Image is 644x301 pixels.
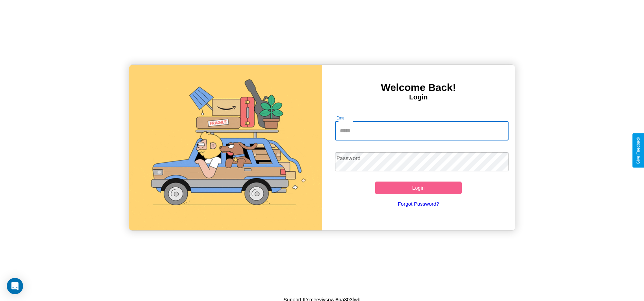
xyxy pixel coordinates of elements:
div: Give Feedback [636,137,641,164]
div: Open Intercom Messenger [7,278,23,294]
label: Email [336,115,347,121]
a: Forgot Password? [332,194,505,213]
button: Login [375,182,462,194]
h3: Welcome Back! [322,82,515,93]
h4: Login [322,93,515,101]
img: gif [129,65,322,230]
